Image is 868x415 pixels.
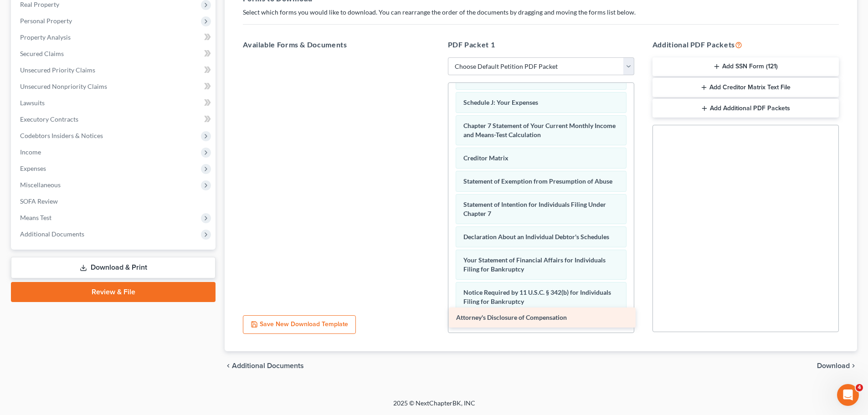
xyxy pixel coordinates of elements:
[243,315,356,334] button: Save New Download Template
[20,115,78,123] span: Executory Contracts
[243,8,839,17] p: Select which forms you would like to download. You can rearrange the order of the documents by dr...
[232,362,304,369] span: Additional Documents
[463,200,606,217] span: Statement of Intention for Individuals Filing Under Chapter 7
[13,111,216,128] a: Executory Contracts
[225,362,232,369] i: chevron_left
[20,82,107,90] span: Unsecured Nonpriority Claims
[817,362,850,369] span: Download
[13,29,216,46] a: Property Analysis
[652,57,839,77] button: Add SSN Form (121)
[11,282,216,302] a: Review & File
[20,99,45,107] span: Lawsuits
[225,362,304,369] a: chevron_left Additional Documents
[652,39,839,50] h5: Additional PDF Packets
[13,46,216,62] a: Secured Claims
[20,132,103,139] span: Codebtors Insiders & Notices
[463,288,611,305] span: Notice Required by 11 U.S.C. § 342(b) for Individuals Filing for Bankruptcy
[13,78,216,95] a: Unsecured Nonpriority Claims
[20,66,95,74] span: Unsecured Priority Claims
[11,257,216,278] a: Download & Print
[652,78,839,97] button: Add Creditor Matrix Text File
[652,99,839,118] button: Add Additional PDF Packets
[463,177,612,185] span: Statement of Exemption from Presumption of Abuse
[20,50,64,57] span: Secured Claims
[20,197,58,205] span: SOFA Review
[817,362,857,369] button: Download chevron_right
[13,95,216,111] a: Lawsuits
[448,39,634,50] h5: PDF Packet 1
[456,313,567,321] span: Attorney's Disclosure of Compensation
[20,0,59,8] span: Real Property
[463,122,616,138] span: Chapter 7 Statement of Your Current Monthly Income and Means-Test Calculation
[20,164,46,172] span: Expenses
[463,256,606,273] span: Your Statement of Financial Affairs for Individuals Filing for Bankruptcy
[13,62,216,78] a: Unsecured Priority Claims
[13,193,216,210] a: SOFA Review
[20,17,72,25] span: Personal Property
[20,33,71,41] span: Property Analysis
[20,230,84,238] span: Additional Documents
[856,384,863,391] span: 4
[463,154,508,162] span: Creditor Matrix
[850,362,857,369] i: chevron_right
[20,181,61,189] span: Miscellaneous
[463,233,609,241] span: Declaration About an Individual Debtor's Schedules
[20,214,51,221] span: Means Test
[463,98,538,106] span: Schedule J: Your Expenses
[837,384,859,406] iframe: Intercom live chat
[20,148,41,156] span: Income
[175,399,694,415] div: 2025 © NextChapterBK, INC
[243,39,429,50] h5: Available Forms & Documents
